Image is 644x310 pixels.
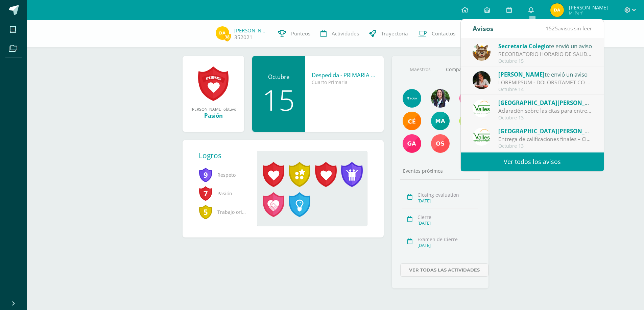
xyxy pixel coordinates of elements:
[498,127,604,135] span: [GEOGRAPHIC_DATA][PERSON_NAME]
[498,58,592,64] div: Octubre 15
[498,87,592,92] div: Octubre 14
[223,33,231,41] span: 38
[473,71,491,89] img: 76d4a3eab4bf159cc44ca1c77ade1b16.png
[431,89,450,108] img: 8ef08b6ac3b6f0f44f195b2b5e7ed773.png
[498,115,592,121] div: Octubre 13
[498,143,592,149] div: Octubre 13
[432,30,455,37] span: Contactos
[189,112,237,119] div: Pasión
[498,71,545,78] span: [PERSON_NAME]
[199,184,246,203] span: Pasión
[459,112,478,130] img: a5b319908f6460bee3aa1a56645396b9.png
[498,41,592,50] div: te envió un aviso
[498,70,592,79] div: te envió un aviso
[459,89,478,108] img: da6272e57f3de7119ddcbb64cb0effc0.png
[569,4,608,11] span: [PERSON_NAME]
[273,20,315,47] a: Punteos
[418,192,478,198] div: Closing evaluation
[413,20,460,47] a: Contactos
[473,19,494,38] div: Avisos
[498,99,604,107] span: [GEOGRAPHIC_DATA][PERSON_NAME]
[546,25,592,32] span: avisos sin leer
[364,20,413,47] a: Trayectoria
[234,34,253,41] a: 352021
[440,61,480,78] a: Compañeros
[418,243,478,248] div: [DATE]
[312,79,377,85] div: Cuarto Primaria
[199,167,212,182] span: 9
[381,30,408,37] span: Trayectoria
[569,10,608,16] span: Mi Perfil
[498,107,592,115] div: Aclaración sobre las citas para entrega de calificaciones: Estimados padres de familia: Ante la i...
[473,128,491,146] img: 94564fe4cf850d796e68e37240ca284b.png
[403,112,421,130] img: 9fe7580334846c559dff5945f0b8902e.png
[473,100,491,117] img: 94564fe4cf850d796e68e37240ca284b.png
[498,98,592,107] div: te envió un aviso
[199,203,246,221] span: Trabajo original
[259,73,298,81] div: Octubre
[431,134,450,153] img: ee938a28e177a3a54d4141a9d3cbdf0a.png
[234,27,268,34] a: [PERSON_NAME]
[546,25,558,32] span: 1525
[315,20,364,47] a: Actividades
[498,126,592,135] div: te envió un aviso
[400,61,440,78] a: Maestros
[400,168,480,174] div: Eventos próximos
[332,30,359,37] span: Actividades
[461,152,604,171] a: Ver todos los avisos
[291,30,310,37] span: Punteos
[189,106,237,112] div: [PERSON_NAME] obtuvo
[418,198,478,204] div: [DATE]
[473,43,491,61] img: 88204d84f18fc6c6b2f69a940364e214.png
[199,166,246,184] span: Respeto
[199,151,252,160] div: Logros
[498,50,592,58] div: RECORDATORIO HORARIO DE SALIDA: Buen día, estimados padres de familia: Les recordamos que los alu...
[418,236,478,243] div: Examen de Cierre
[431,112,450,130] img: dae3cb812d744fd44f71dc38f1de8a02.png
[550,3,564,17] img: 375975c282b890254048544a2628109c.png
[400,263,488,277] a: Ver todas las actividades
[259,86,298,114] div: 15
[403,89,421,108] img: e13555400e539d49a325e37c8b84e82e.png
[418,220,478,226] div: [DATE]
[199,204,212,220] span: 5
[418,214,478,220] div: Cierre
[403,134,421,153] img: 70cc21b8d61c418a4b6ede52432d9ed3.png
[498,79,592,86] div: COMUNICADO - EVALUACIONES DE CIERRE - PLATAFORMA: Estimados padres de familia: Durante la aplicac...
[216,26,229,40] img: 375975c282b890254048544a2628109c.png
[498,42,549,50] span: Secretaria Colegio
[498,135,592,143] div: Entrega de calificaciones finales – Ciclo escolar 2025: Estimados padres de familia: Reciban un c...
[199,186,212,201] span: 7
[312,71,377,79] div: Despedida - PRIMARIA Y SECUNDARIA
